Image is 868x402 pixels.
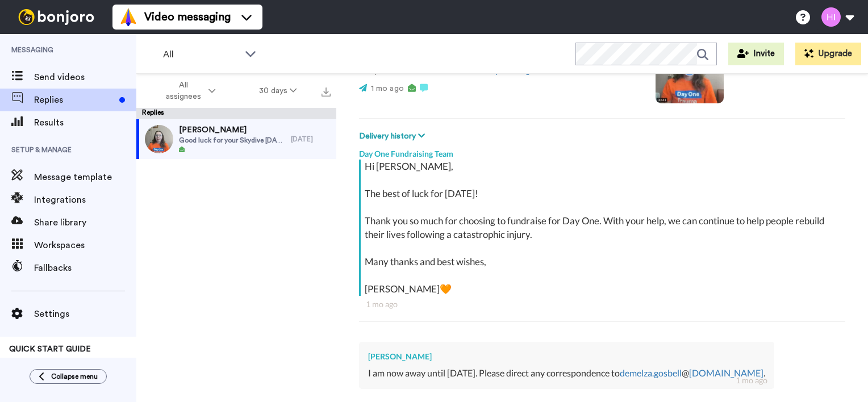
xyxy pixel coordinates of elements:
button: Collapse menu [30,369,107,384]
a: [PERSON_NAME]Good luck for your Skydive [DATE]![DATE] [136,119,336,159]
img: d6848e9e-eebb-48a5-85b9-6d0081a66e0e-thumb.jpg [145,125,173,153]
span: Share library [34,216,136,229]
span: Collapse menu [51,372,98,381]
span: Fallbacks [34,261,136,275]
img: vm-color.svg [119,8,137,26]
span: QUICK START GUIDE [9,345,91,353]
div: [DATE] [291,135,331,144]
span: Results [34,116,136,129]
a: [DOMAIN_NAME] [689,367,763,378]
span: Integrations [34,193,136,207]
div: 1 mo ago [736,375,767,386]
a: demelza.gosbell [620,367,682,378]
button: Delivery history [359,130,428,143]
button: Upgrade [795,43,861,65]
span: Settings [34,307,136,321]
span: All [163,48,239,61]
button: 30 days [237,81,319,101]
img: export.svg [322,87,331,97]
button: All assignees [139,75,237,107]
div: Replies [136,108,336,119]
div: 1 mo ago [366,299,838,310]
span: All assignees [160,79,206,102]
span: Video messaging [144,9,231,25]
div: [PERSON_NAME] [368,351,765,362]
span: [PERSON_NAME] [179,124,285,136]
button: Invite [728,43,784,65]
button: Export all results that match these filters now. [318,82,334,99]
div: Hi [PERSON_NAME], The best of luck for [DATE]! Thank you so much for choosing to fundraise for Da... [365,160,842,296]
span: Workspaces [34,238,136,252]
img: bj-logo-header-white.svg [14,9,99,25]
span: 1 mo ago [371,85,404,93]
span: Message template [34,170,136,184]
span: Good luck for your Skydive [DATE]! [179,136,285,145]
div: Day One Fundraising Team [359,143,845,160]
span: Replies [34,93,115,107]
div: I am now away until [DATE]. Please direct any correspondence to @ . [368,367,765,380]
span: Send videos [34,70,136,84]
